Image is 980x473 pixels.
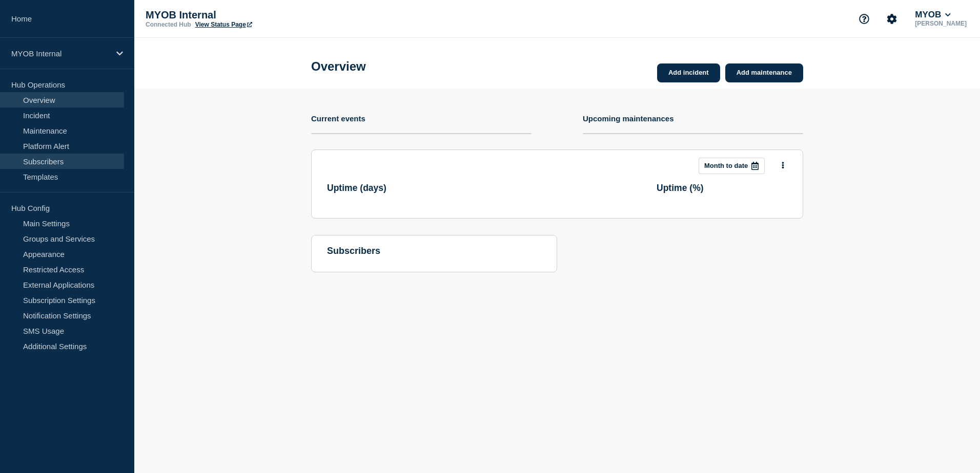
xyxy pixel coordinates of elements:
h4: subscribers [327,246,541,256]
p: [PERSON_NAME] [913,20,969,27]
button: Month to date [699,158,765,174]
h4: Upcoming maintenances [583,114,674,123]
h4: Current events [311,114,365,123]
a: View Status Page [195,21,252,28]
button: Account settings [881,8,903,30]
h3: Uptime ( days ) [327,183,386,193]
h3: Uptime ( % ) [657,183,704,193]
button: MYOB [913,10,953,20]
p: Month to date [704,162,748,169]
p: MYOB Internal [146,9,351,21]
h1: Overview [311,59,366,74]
p: MYOB Internal [11,49,110,58]
button: Support [853,8,875,30]
p: Connected Hub [146,21,191,28]
a: Add maintenance [725,63,803,82]
a: Add incident [657,63,720,82]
